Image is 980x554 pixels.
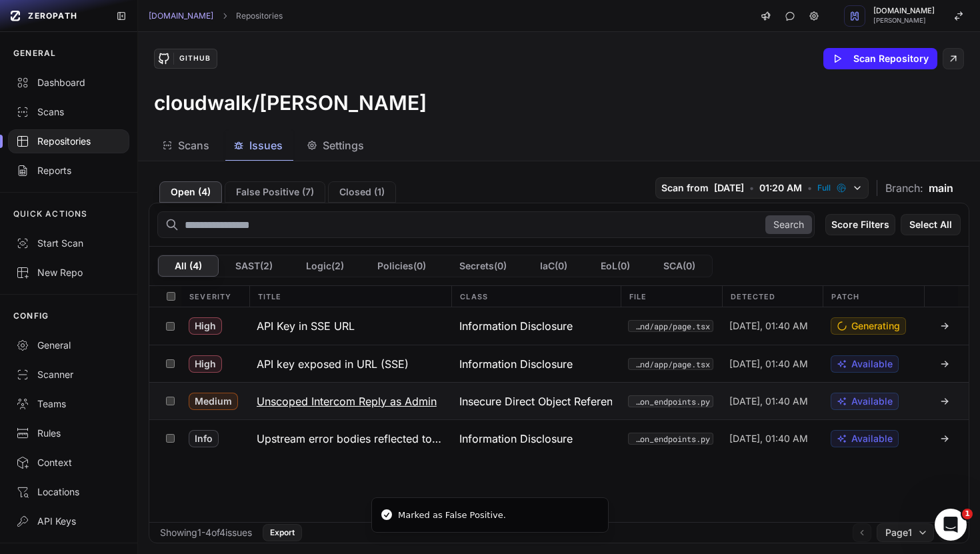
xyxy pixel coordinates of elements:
span: Insecure Direct Object Reference (IDOR) [459,393,612,409]
span: 1 [962,509,973,519]
div: Start Scan [16,237,121,250]
div: Repositories [16,135,121,148]
div: Medium Unscoped Intercom Reply as Admin Insecure Direct Object Reference (IDOR) src/orchestration... [149,382,969,419]
button: Secrets(0) [443,255,523,277]
div: Class [451,286,620,307]
span: • [807,181,812,195]
div: New Repo [16,266,121,279]
a: Repositories [236,11,283,21]
button: EoL(0) [584,255,647,277]
button: IaC(0) [523,255,584,277]
button: Scan Repository [823,48,937,69]
div: Detected [722,286,823,307]
span: [DOMAIN_NAME] [873,7,935,15]
h3: API Key in SSE URL [257,318,355,334]
div: Reports [16,164,121,177]
div: Rules [16,427,121,440]
div: General [16,339,121,352]
span: ZEROPATH [28,11,77,21]
div: Info Upstream error bodies reflected to clients Information Disclosure src/orchestration_endpoint... [149,419,969,457]
button: Unscoped Intercom Reply as Admin [249,383,451,419]
button: All (4) [158,255,219,277]
span: High [189,317,222,335]
div: Marked as False Positive. [398,509,506,522]
button: Export [263,524,302,541]
div: Severity [181,286,249,307]
span: Info [189,430,219,447]
span: Settings [323,137,364,153]
span: [DATE], 01:40 AM [729,432,808,445]
span: 01:20 AM [759,181,802,195]
button: API Key in SSE URL [249,307,451,345]
div: Context [16,456,121,469]
span: Information Disclosure [459,356,573,372]
button: frontend/app/page.tsx [628,320,713,332]
h3: Upstream error bodies reflected to clients [257,431,443,447]
span: • [749,181,754,195]
div: Teams [16,397,121,411]
span: main [929,180,953,196]
span: Branch: [885,180,923,196]
div: Scanner [16,368,121,381]
h3: Unscoped Intercom Reply as Admin [257,393,437,409]
span: Information Disclosure [459,431,573,447]
button: Select All [901,214,961,235]
button: Logic(2) [289,255,361,277]
span: [PERSON_NAME] [873,17,935,24]
span: Available [851,395,893,408]
div: Title [249,286,452,307]
h3: cloudwalk/[PERSON_NAME] [154,91,427,115]
div: API Keys [16,515,121,528]
button: SCA(0) [647,255,712,277]
span: High [189,355,222,373]
span: Scans [178,137,209,153]
div: Showing 1 - 4 of 4 issues [160,526,252,539]
h3: API key exposed in URL (SSE) [257,356,409,372]
p: QUICK ACTIONS [13,209,88,219]
div: Dashboard [16,76,121,89]
button: False Positive (7) [225,181,325,203]
span: Information Disclosure [459,318,573,334]
button: Search [765,215,812,234]
span: [DATE], 01:40 AM [729,357,808,371]
button: Upstream error bodies reflected to clients [249,420,451,457]
nav: breadcrumb [149,11,283,21]
button: src/orchestration_endpoints.py [628,395,713,407]
div: File [621,286,722,307]
a: ZEROPATH [5,5,105,27]
div: High API key exposed in URL (SSE) Information Disclosure frontend/app/page.tsx [DATE], 01:40 AM A... [149,345,969,382]
span: Generating [851,319,900,333]
span: Available [851,357,893,371]
div: Scans [16,105,121,119]
span: Available [851,432,893,445]
div: GitHub [173,53,216,65]
button: src/orchestration_endpoints.py [628,433,713,445]
div: High API Key in SSE URL Information Disclosure frontend/app/page.tsx [DATE], 01:40 AM Generating [149,307,969,345]
div: Patch [823,286,924,307]
div: Locations [16,485,121,499]
a: [DOMAIN_NAME] [149,11,213,21]
p: CONFIG [13,311,49,321]
button: Open (4) [159,181,222,203]
span: [DATE], 01:40 AM [729,395,808,408]
span: [DATE] [714,181,744,195]
code: frontend/app/page.tsx [628,358,713,370]
span: Scan from [661,181,709,195]
svg: chevron right, [220,11,229,21]
button: Scan from [DATE] • 01:20 AM • Full [655,177,869,199]
iframe: Intercom live chat [935,509,967,541]
button: API key exposed in URL (SSE) [249,345,451,382]
button: Closed (1) [328,181,396,203]
span: Full [817,183,831,193]
p: GENERAL [13,48,56,59]
button: Score Filters [825,214,895,235]
span: Page 1 [885,526,912,539]
span: Issues [249,137,283,153]
span: [DATE], 01:40 AM [729,319,808,333]
button: Page1 [877,523,934,542]
span: Medium [189,393,238,410]
button: Policies(0) [361,255,443,277]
